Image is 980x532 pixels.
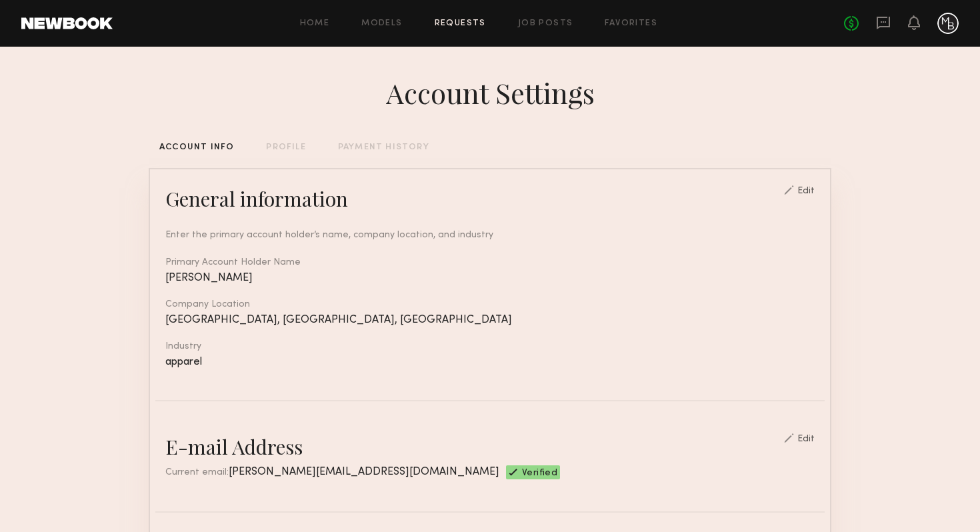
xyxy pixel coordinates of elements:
div: Edit [797,435,815,444]
div: [PERSON_NAME] [165,273,815,284]
div: Account Settings [386,74,595,111]
div: PAYMENT HISTORY [338,143,429,152]
div: Edit [797,187,815,196]
div: Company Location [165,300,815,309]
a: Job Posts [518,19,573,28]
span: [PERSON_NAME][EMAIL_ADDRESS][DOMAIN_NAME] [229,467,499,477]
div: Industry [165,342,815,351]
div: Enter the primary account holder’s name, company location, and industry [165,228,815,242]
a: Favorites [605,19,657,28]
a: Requests [435,19,486,28]
div: apparel [165,357,815,368]
span: Verified [522,469,557,479]
div: Current email: [165,465,499,479]
div: Primary Account Holder Name [165,258,815,267]
div: ACCOUNT INFO [159,143,234,152]
a: Home [300,19,330,28]
div: General information [165,185,348,212]
a: Models [361,19,402,28]
div: [GEOGRAPHIC_DATA], [GEOGRAPHIC_DATA], [GEOGRAPHIC_DATA] [165,315,815,326]
div: PROFILE [266,143,305,152]
div: E-mail Address [165,433,303,460]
